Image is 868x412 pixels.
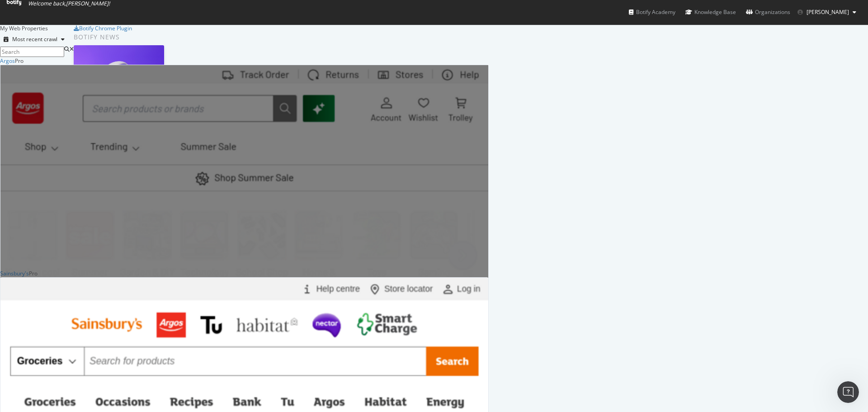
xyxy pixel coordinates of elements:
a: Botify Chrome Plugin [74,24,132,32]
span: Angeli Srirangan [807,8,849,16]
div: Most recent crawl [12,37,57,42]
div: Pro [29,270,38,277]
div: Botify Academy [629,8,675,17]
div: Organizations [746,8,790,17]
div: Pro [15,57,24,65]
iframe: Intercom live chat [837,381,859,403]
img: Why You Need an AI Bot Governance Plan (and How to Build One) [74,45,164,107]
div: Botify news [74,32,258,42]
div: Botify Chrome Plugin [79,24,132,32]
button: [PERSON_NAME] [790,5,863,19]
div: Knowledge Base [685,8,736,17]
